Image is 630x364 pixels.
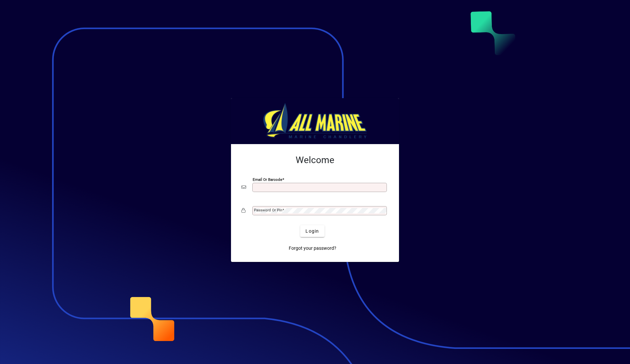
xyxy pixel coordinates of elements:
[305,228,319,235] span: Login
[253,177,282,182] mat-label: Email or Barcode
[286,242,339,254] a: Forgot your password?
[300,225,324,237] button: Login
[289,245,336,252] span: Forgot your password?
[254,208,282,212] mat-label: Password or Pin
[241,155,388,166] h2: Welcome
